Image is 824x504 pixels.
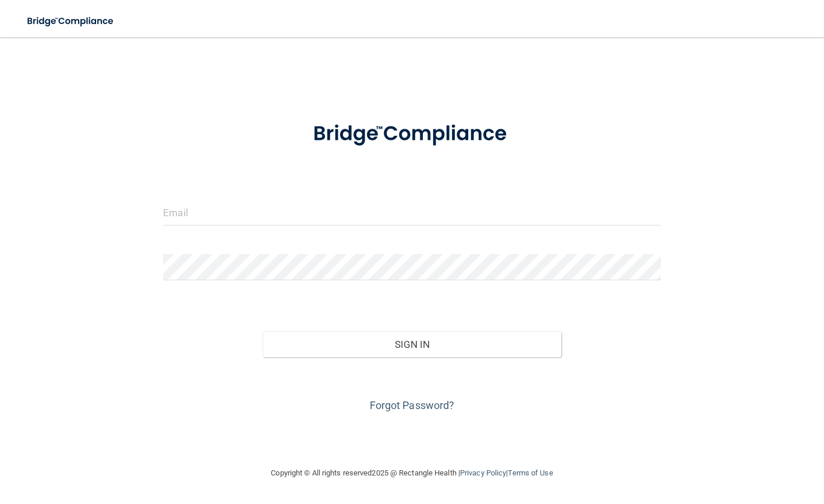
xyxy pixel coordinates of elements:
a: Terms of Use [508,468,553,477]
img: bridge_compliance_login_screen.278c3ca4.svg [292,107,532,161]
div: Copyright © All rights reserved 2025 @ Rectangle Health | | [200,454,625,492]
input: Email [163,199,660,225]
img: bridge_compliance_login_screen.278c3ca4.svg [17,9,125,33]
a: Privacy Policy [460,468,506,477]
a: Forgot Password? [370,399,455,411]
button: Sign In [263,332,561,357]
